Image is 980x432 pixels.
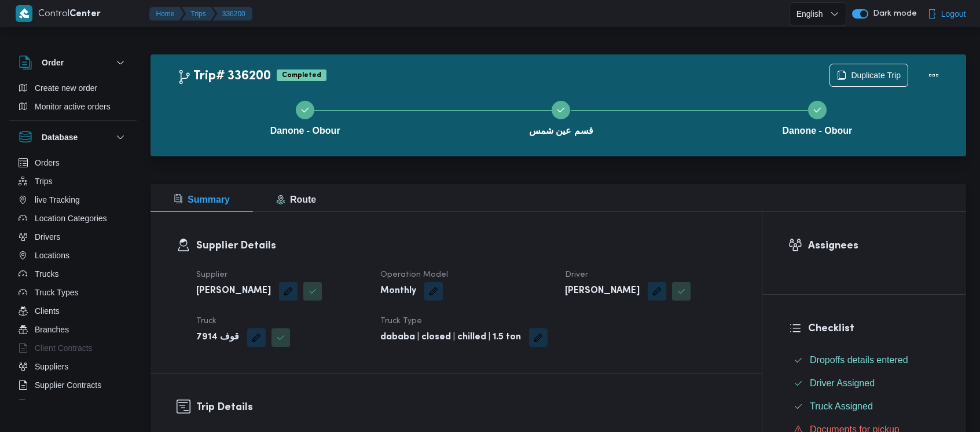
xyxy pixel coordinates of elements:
[300,105,310,115] svg: Step 1 is complete
[565,271,588,279] span: Driver
[789,374,940,393] button: Driver Assigned
[14,320,132,339] button: Branches
[810,355,908,365] span: Dropoffs details entered
[35,267,58,281] span: Trucks
[782,124,852,138] span: Danone - Obour
[813,105,822,115] svg: Step 3 is complete
[282,72,321,79] b: Completed
[19,130,127,144] button: Database
[177,87,433,147] button: Danone - Obour
[213,7,252,21] button: 336200
[14,339,132,357] button: Client Contracts
[35,304,60,318] span: Clients
[789,397,940,416] button: Truck Assigned
[196,317,216,325] span: Truck
[529,124,593,138] span: قسم عين شمس
[565,284,640,298] b: [PERSON_NAME]
[829,64,908,87] button: Duplicate Trip
[810,378,875,388] span: Driver Assigned
[35,248,69,262] span: Locations
[196,331,239,345] b: 7914 قوف
[14,172,132,191] button: Trips
[35,230,60,244] span: Drivers
[922,64,945,87] button: Actions
[14,302,132,320] button: Clients
[14,283,132,302] button: Truck Types
[556,105,566,115] svg: Step 2 is complete
[16,5,32,22] img: X8yXhbKr1z7QwAAAABJRU5ErkJggg==
[35,397,64,411] span: Devices
[69,10,101,19] b: Center
[35,174,53,188] span: Trips
[810,401,873,411] span: Truck Assigned
[35,341,93,355] span: Client Contracts
[380,284,416,298] b: Monthly
[923,2,971,25] button: Logout
[149,7,184,21] button: Home
[14,97,132,116] button: Monitor active orders
[9,153,137,404] div: Database
[35,378,101,392] span: Supplier Contracts
[433,87,689,147] button: قسم عين شمس
[14,153,132,172] button: Orders
[808,238,940,254] h3: Assignees
[14,394,132,413] button: Devices
[35,156,60,170] span: Orders
[868,9,917,19] span: Dark mode
[35,323,69,336] span: Branches
[196,271,227,279] span: Supplier
[14,209,132,228] button: Location Categories
[380,271,448,279] span: Operation Model
[14,191,132,209] button: live Tracking
[196,284,271,298] b: [PERSON_NAME]
[689,87,945,147] button: Danone - Obour
[276,195,316,204] span: Route
[380,331,521,345] b: dababa | closed | chilled | 1.5 ton
[808,321,940,336] h3: Checklist
[35,360,68,374] span: Suppliers
[14,265,132,283] button: Trucks
[14,357,132,376] button: Suppliers
[810,400,873,413] span: Truck Assigned
[14,246,132,265] button: Locations
[270,124,340,138] span: Danone - Obour
[196,400,736,415] h3: Trip Details
[35,81,97,95] span: Create new order
[380,317,422,325] span: Truck Type
[9,79,137,120] div: Order
[14,376,132,394] button: Supplier Contracts
[851,68,901,82] span: Duplicate Trip
[35,193,80,207] span: live Tracking
[14,79,132,97] button: Create new order
[35,100,111,114] span: Monitor active orders
[42,130,78,144] h3: Database
[810,376,875,390] span: Driver Assigned
[19,56,127,69] button: Order
[789,351,940,369] button: Dropoffs details entered
[277,69,326,81] span: Completed
[196,238,736,254] h3: Supplier Details
[14,228,132,246] button: Drivers
[35,211,107,225] span: Location Categories
[35,285,78,299] span: Truck Types
[810,353,908,367] span: Dropoffs details entered
[42,56,64,69] h3: Order
[174,195,230,204] span: Summary
[177,69,271,84] h2: Trip# 336200
[182,7,215,21] button: Trips
[941,7,966,21] span: Logout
